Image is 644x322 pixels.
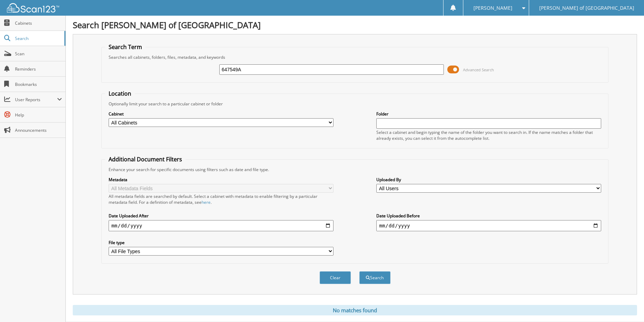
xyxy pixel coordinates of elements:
legend: Search Term [105,43,146,51]
div: Optionally limit your search to a particular cabinet or folder [105,101,605,107]
label: Metadata [109,177,333,183]
div: Searches all cabinets, folders, files, metadata, and keywords [105,54,605,60]
span: Cabinets [15,20,62,26]
button: Clear [320,271,351,284]
label: Folder [376,111,601,117]
span: User Reports [15,97,57,103]
span: [PERSON_NAME] of [GEOGRAPHIC_DATA] [539,6,634,10]
span: Reminders [15,66,62,72]
label: Uploaded By [376,177,601,183]
span: Help [15,112,62,118]
div: Select a cabinet and begin typing the name of the folder you want to search in. If the name match... [376,129,601,141]
label: Date Uploaded Before [376,213,601,219]
legend: Location [105,90,135,97]
span: Advanced Search [463,67,494,72]
label: Cabinet [109,111,333,117]
div: Enhance your search for specific documents using filters such as date and file type. [105,167,605,172]
input: end [376,220,601,231]
legend: Additional Document Filters [105,155,186,163]
span: Search [15,35,61,41]
h1: Search [PERSON_NAME] of [GEOGRAPHIC_DATA] [73,19,637,31]
img: scan123-logo-white.svg [7,3,59,13]
span: Announcements [15,127,62,133]
div: No matches found [73,305,637,315]
a: here [202,199,211,205]
label: Date Uploaded After [109,213,333,219]
button: Search [359,271,391,284]
input: start [109,220,333,231]
span: Bookmarks [15,81,62,87]
span: Scan [15,51,62,57]
span: [PERSON_NAME] [473,6,512,10]
label: File type [109,240,333,245]
div: All metadata fields are searched by default. Select a cabinet with metadata to enable filtering b... [109,193,333,205]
